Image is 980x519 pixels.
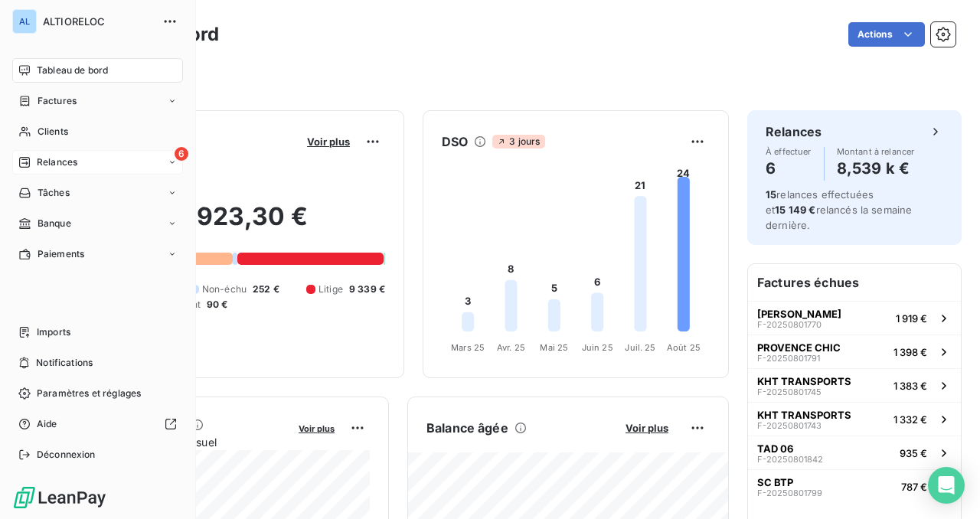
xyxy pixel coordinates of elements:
[766,188,776,201] span: 15
[302,135,354,149] button: Voir plus
[757,442,793,455] span: TAD 06
[12,9,37,34] div: AL
[37,325,70,339] span: Imports
[12,119,183,144] a: Clients
[893,413,927,426] span: 1 332 €
[426,419,508,437] h6: Balance âgée
[12,150,183,175] a: 6Relances
[748,436,961,469] button: TAD 06F-20250801842935 €
[451,342,485,353] tspan: Mars 25
[307,135,350,148] span: Voir plus
[766,122,822,141] h6: Relances
[757,421,822,430] span: F-20250801743
[442,132,468,151] h6: DSO
[748,264,961,301] h6: Factures échues
[837,156,915,181] h4: 8,539 k €
[766,156,812,181] h4: 6
[896,312,927,325] span: 1 919 €
[349,282,385,296] span: 9 339 €
[37,155,77,169] span: Relances
[299,423,335,434] span: Voir plus
[12,485,107,510] img: Logo LeanPay
[757,476,793,488] span: SC BTP
[748,335,961,368] button: PROVENCE CHICF-202508017911 398 €
[748,469,961,503] button: SC BTPF-20250801799787 €
[12,58,183,83] a: Tableau de bord
[497,342,525,353] tspan: Avr. 25
[775,204,815,216] span: 15 149 €
[37,64,108,77] span: Tableau de bord
[621,421,673,435] button: Voir plus
[36,356,93,370] span: Notifications
[757,341,841,354] span: PROVENCE CHIC
[748,368,961,402] button: KHT TRANSPORTSF-202508017451 383 €
[38,94,77,108] span: Factures
[757,387,822,397] span: F-20250801745
[757,308,841,320] span: [PERSON_NAME]
[540,342,568,353] tspan: Mai 25
[12,181,183,205] a: Tâches
[12,211,183,236] a: Banque
[748,402,961,436] button: KHT TRANSPORTSF-202508017431 332 €
[12,242,183,266] a: Paiements
[893,380,927,392] span: 1 383 €
[757,354,820,363] span: F-20250801791
[38,125,68,139] span: Clients
[748,301,961,335] button: [PERSON_NAME]F-202508017701 919 €
[766,188,912,231] span: relances effectuées et relancés la semaine dernière.
[43,15,153,28] span: ALTIORELOC
[757,375,851,387] span: KHT TRANSPORTS
[294,421,339,435] button: Voir plus
[757,488,822,498] span: F-20250801799
[848,22,925,47] button: Actions
[901,481,927,493] span: 787 €
[37,387,141,400] span: Paramètres et réglages
[37,417,57,431] span: Aide
[893,346,927,358] span: 1 398 €
[626,422,668,434] span: Voir plus
[12,89,183,113] a: Factures
[38,247,84,261] span: Paiements
[253,282,279,296] span: 252 €
[667,342,701,353] tspan: Août 25
[38,186,70,200] span: Tâches
[87,201,385,247] h2: 18 923,30 €
[757,409,851,421] span: KHT TRANSPORTS
[318,282,343,296] span: Litige
[582,342,613,353] tspan: Juin 25
[207,298,228,312] span: 90 €
[492,135,544,149] span: 3 jours
[625,342,655,353] tspan: Juil. 25
[900,447,927,459] span: 935 €
[757,455,823,464] span: F-20250801842
[175,147,188,161] span: 6
[757,320,822,329] span: F-20250801770
[37,448,96,462] span: Déconnexion
[766,147,812,156] span: À effectuer
[12,381,183,406] a: Paramètres et réglages
[12,412,183,436] a: Aide
[202,282,247,296] span: Non-échu
[38,217,71,230] span: Banque
[928,467,965,504] div: Open Intercom Messenger
[837,147,915,156] span: Montant à relancer
[12,320,183,344] a: Imports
